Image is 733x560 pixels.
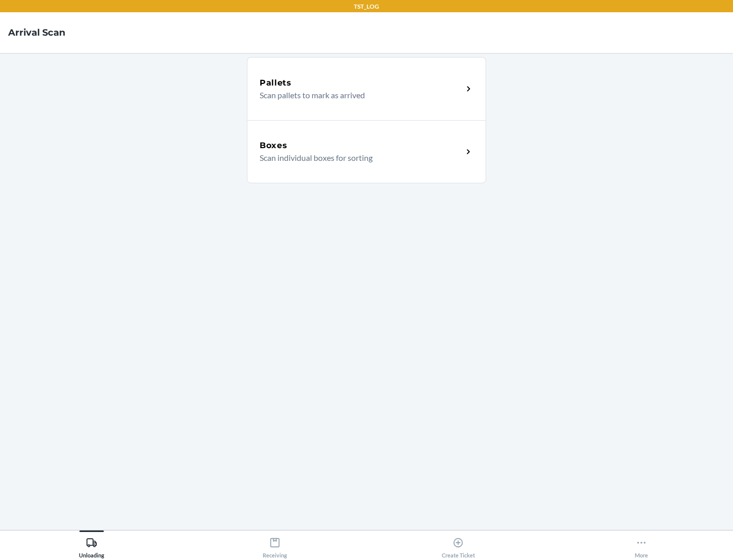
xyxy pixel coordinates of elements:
p: Scan individual boxes for sorting [260,152,455,164]
h5: Pallets [260,77,292,89]
div: Receiving [263,533,287,558]
button: Create Ticket [366,530,550,558]
a: BoxesScan individual boxes for sorting [247,120,486,183]
a: PalletsScan pallets to mark as arrived [247,57,486,120]
button: More [550,530,733,558]
p: TST_LOG [354,2,379,11]
div: More [635,533,648,558]
div: Create Ticket [442,533,475,558]
h4: Arrival Scan [8,26,65,39]
p: Scan pallets to mark as arrived [260,89,455,101]
div: Unloading [79,533,104,558]
h5: Boxes [260,139,288,152]
button: Receiving [183,530,366,558]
